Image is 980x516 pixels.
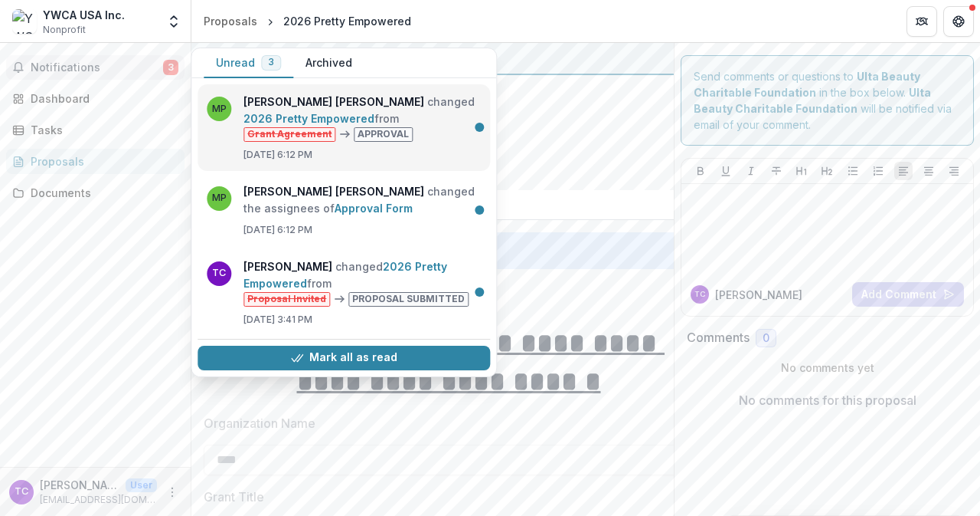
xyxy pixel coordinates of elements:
button: Ordered List [869,162,887,180]
button: Align Left [894,162,913,180]
button: Underline [717,162,735,180]
button: Get Help [943,6,974,37]
nav: breadcrumb [198,10,417,32]
button: Add Comment [852,282,964,307]
div: Proposals [204,13,257,29]
button: Italicize [742,162,760,180]
p: No comments for this proposal [739,391,916,409]
div: Taylor Conner [15,487,28,497]
a: Approval Form [335,202,413,215]
p: changed from [243,94,481,142]
h2: Comments [687,330,750,345]
a: 2026 Pretty Empowered [243,112,374,125]
p: User [126,478,157,492]
span: 0 [763,332,769,345]
img: YWCA USA Inc. [12,9,37,34]
p: Grant Title [204,488,264,506]
div: Documents [31,185,172,201]
button: Unread [204,48,293,78]
div: Send comments or questions to in the box below. will be notified via email of your comment. [681,55,974,146]
a: Tasks [6,117,185,143]
div: Taylor Conner [694,291,705,298]
button: Bold [691,162,710,180]
div: 2026 Pretty Empowered [283,13,411,29]
button: Align Right [945,162,963,180]
p: [EMAIL_ADDRESS][DOMAIN_NAME] [40,493,157,507]
p: [PERSON_NAME] [715,287,802,303]
span: 3 [268,57,274,67]
button: Notifications3 [6,55,185,80]
span: Nonprofit [43,23,86,37]
a: Proposals [6,149,185,174]
div: Proposals [31,153,172,169]
button: Align Center [920,162,938,180]
p: changed the assignees of [243,183,481,217]
button: Heading 2 [818,162,836,180]
a: Dashboard [6,86,185,111]
p: changed from [243,258,481,307]
button: Bullet List [844,162,862,180]
button: Open entity switcher [163,6,185,37]
span: 3 [163,60,178,75]
button: Mark all as read [198,346,490,370]
div: Tasks [31,122,172,138]
span: Notifications [31,61,163,74]
button: Strike [767,162,786,180]
button: Partners [906,6,937,37]
p: [PERSON_NAME] [40,477,119,493]
div: Dashboard [31,90,172,107]
a: Proposals [198,10,263,32]
p: Organization Name [204,414,315,432]
div: YWCA USA Inc. [43,7,125,23]
button: Heading 1 [792,162,811,180]
a: 2026 Pretty Empowered [243,260,447,290]
p: No comments yet [687,360,968,376]
button: Archived [293,48,364,78]
a: Documents [6,180,185,205]
button: More [163,483,181,501]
